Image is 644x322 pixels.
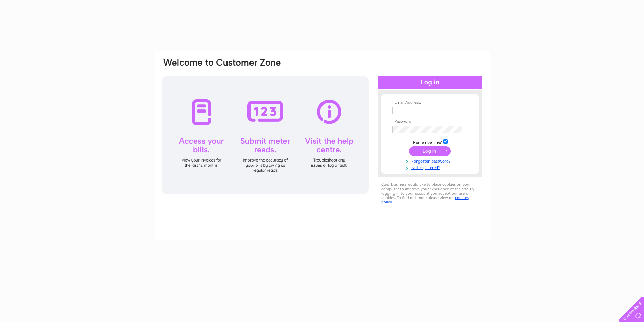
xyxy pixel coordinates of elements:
[391,138,469,145] td: Remember me?
[378,179,482,208] div: Clear Business would like to place cookies on your computer to improve your experience of the sit...
[409,146,451,156] input: Submit
[391,100,469,105] th: Email Address:
[392,157,469,164] a: Forgotten password?
[391,119,469,124] th: Password:
[392,164,469,170] a: Not registered?
[381,195,469,204] a: cookies policy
